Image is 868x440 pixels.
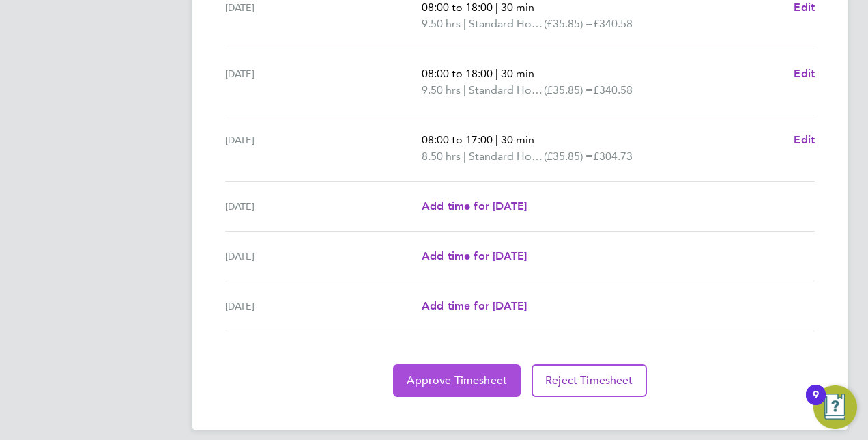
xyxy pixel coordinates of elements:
[407,374,507,387] span: Approve Timesheet
[225,66,422,98] div: [DATE]
[225,132,422,165] div: [DATE]
[463,17,466,30] span: |
[501,133,534,146] span: 30 min
[469,148,544,165] span: Standard Hourly
[225,248,422,264] div: [DATE]
[544,83,593,96] span: (£35.85) =
[469,16,544,32] span: Standard Hourly
[593,150,633,163] span: £304.73
[544,17,593,30] span: (£35.85) =
[501,67,534,80] span: 30 min
[593,17,633,30] span: £340.58
[794,67,815,80] span: Edit
[422,83,461,96] span: 9.50 hrs
[495,1,498,14] span: |
[469,82,544,98] span: Standard Hourly
[794,66,815,82] a: Edit
[794,1,815,14] span: Edit
[422,133,493,146] span: 08:00 to 17:00
[463,83,466,96] span: |
[422,248,527,264] a: Add time for [DATE]
[501,1,534,14] span: 30 min
[794,132,815,148] a: Edit
[495,67,498,80] span: |
[225,198,422,215] div: [DATE]
[794,133,815,146] span: Edit
[532,364,647,397] button: Reject Timesheet
[544,150,593,163] span: (£35.85) =
[813,395,819,413] div: 9
[545,374,633,387] span: Reject Timesheet
[463,150,466,163] span: |
[225,298,422,314] div: [DATE]
[593,83,633,96] span: £340.58
[393,364,521,397] button: Approve Timesheet
[422,249,527,262] span: Add time for [DATE]
[422,1,493,14] span: 08:00 to 18:00
[422,198,527,215] a: Add time for [DATE]
[422,298,527,314] a: Add time for [DATE]
[495,133,498,146] span: |
[422,299,527,312] span: Add time for [DATE]
[422,17,461,30] span: 9.50 hrs
[422,150,461,163] span: 8.50 hrs
[422,200,527,212] span: Add time for [DATE]
[422,67,493,80] span: 08:00 to 18:00
[813,385,857,429] button: Open Resource Center, 9 new notifications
